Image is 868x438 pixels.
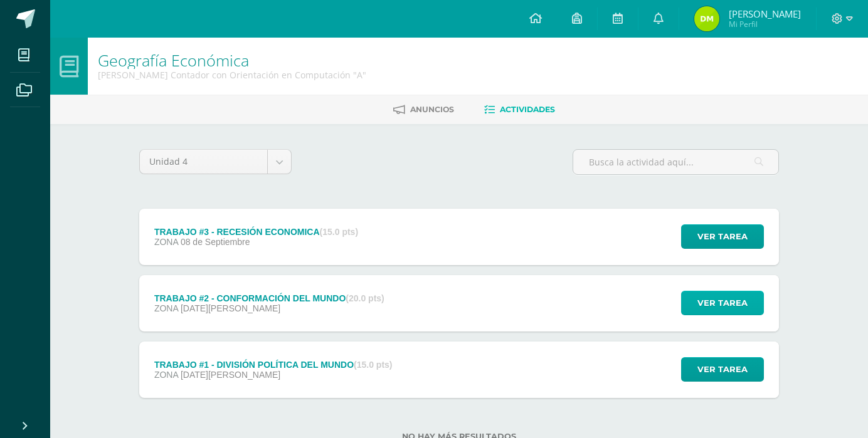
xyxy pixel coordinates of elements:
[346,293,384,303] strong: (20.0 pts)
[410,105,454,114] span: Anuncios
[681,291,764,315] button: Ver tarea
[154,370,178,380] span: ZONA
[697,225,748,248] span: Ver tarea
[154,227,358,237] div: TRABAJO #3 - RECESIÓN ECONOMICA
[98,51,366,69] h1: Geografía Económica
[140,150,291,174] a: Unidad 4
[694,6,719,31] img: 9b14a1766874be288868b385d4ed2eb7.png
[320,227,358,237] strong: (15.0 pts)
[154,360,393,370] div: TRABAJO #1 - DIVISIÓN POLÍTICA DEL MUNDO
[681,224,764,249] button: Ver tarea
[154,303,178,313] span: ZONA
[500,105,555,114] span: Actividades
[484,100,555,120] a: Actividades
[98,69,366,81] div: Quinto Perito Contador con Orientación en Computación 'A'
[681,357,764,382] button: Ver tarea
[697,358,748,381] span: Ver tarea
[154,237,178,247] span: ZONA
[181,370,280,380] span: [DATE][PERSON_NAME]
[573,150,778,174] input: Busca la actividad aquí...
[729,8,801,20] span: [PERSON_NAME]
[393,100,454,120] a: Anuncios
[697,291,748,315] span: Ver tarea
[181,237,250,247] span: 08 de Septiembre
[354,360,392,370] strong: (15.0 pts)
[149,150,258,174] span: Unidad 4
[181,303,280,313] span: [DATE][PERSON_NAME]
[729,19,801,29] span: Mi Perfil
[154,293,384,303] div: TRABAJO #2 - CONFORMACIÓN DEL MUNDO
[98,50,249,71] a: Geografía Económica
